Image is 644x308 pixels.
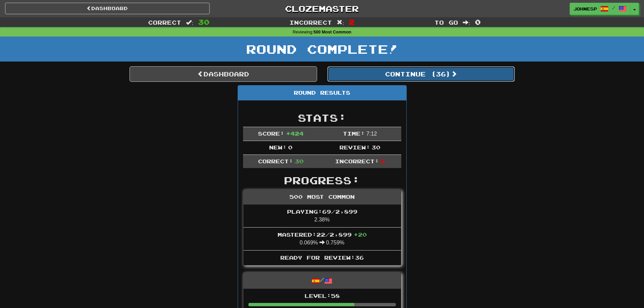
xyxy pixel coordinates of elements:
span: 30 [372,144,380,150]
h2: Stats: [243,112,401,123]
span: Incorrect: [335,158,379,164]
h1: Round Complete! [2,42,642,56]
span: Time: [343,130,365,137]
span: Mastered: 22 / 2,899 [278,231,367,238]
span: Ready for Review: 36 [280,254,364,261]
a: Dashboard [5,3,210,14]
div: 500 Most Common [243,190,401,205]
span: : [337,20,344,25]
span: : [463,20,470,25]
div: Round Results [238,86,406,100]
span: + 20 [354,231,367,238]
span: New: [269,144,287,150]
li: 0.069% 0.759% [243,227,401,251]
span: Incorrect [289,19,332,26]
span: Correct: [258,158,293,164]
span: / [612,5,615,10]
span: : [186,20,193,25]
a: JohnEsp / [570,3,630,15]
span: 30 [198,18,210,26]
div: / [243,273,401,288]
a: Clozemaster [220,3,424,15]
li: 2.38% [243,205,401,228]
h2: Progress: [243,175,401,186]
span: 2 [349,18,355,26]
span: 0 [288,144,292,150]
span: 0 [475,18,481,26]
span: + 424 [286,130,304,137]
span: 2 [380,158,385,164]
span: Score: [258,130,284,137]
span: To go [434,19,458,26]
span: Playing: 69 / 2,899 [287,208,357,215]
span: Level: 58 [305,292,340,299]
strong: 500 Most Common [313,30,351,34]
span: Correct [148,19,181,26]
span: Review: [339,144,370,150]
span: 7 : 12 [366,131,377,137]
button: Continue (36) [327,66,515,82]
a: Dashboard [129,66,317,82]
span: 30 [295,158,304,164]
span: JohnEsp [573,6,597,12]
